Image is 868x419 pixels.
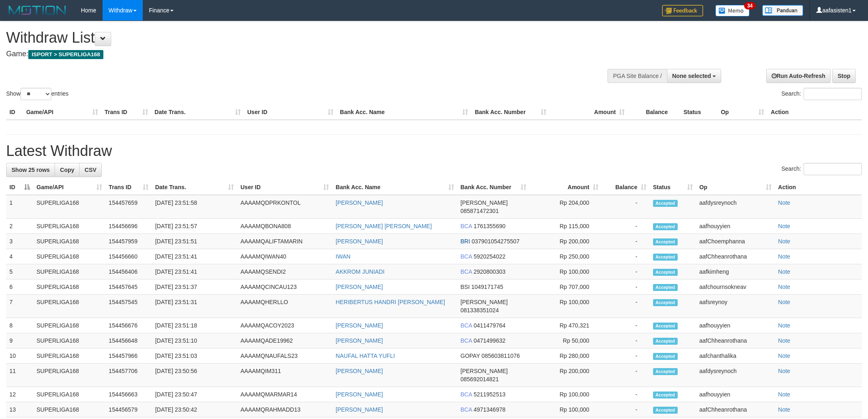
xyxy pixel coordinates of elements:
[602,387,650,402] td: -
[461,238,470,245] span: BRI
[152,249,237,264] td: [DATE] 23:51:41
[767,105,862,120] th: Action
[715,5,750,16] img: Button%20Memo.svg
[337,105,472,120] th: Bank Acc. Name
[237,348,332,364] td: AAAAMQNAUFALS23
[101,105,151,120] th: Trans ID
[6,318,33,333] td: 8
[33,402,105,417] td: SUPERLIGA168
[602,348,650,364] td: -
[105,264,152,279] td: 154456406
[6,364,33,387] td: 11
[778,299,790,305] a: Note
[237,364,332,387] td: AAAAMQIM311
[33,279,105,295] td: SUPERLIGA168
[237,295,332,318] td: AAAAMQHERLLO
[530,387,602,402] td: Rp 100,000
[653,368,678,375] span: Accepted
[237,249,332,264] td: AAAAMQIWAN40
[602,402,650,417] td: -
[23,105,101,120] th: Game/API
[530,333,602,348] td: Rp 50,000
[804,88,862,100] input: Search:
[336,353,395,359] a: NAUFAL HATTA YUFLI
[336,406,383,413] a: [PERSON_NAME]
[778,368,790,374] a: Note
[105,364,152,387] td: 154457706
[530,195,602,219] td: Rp 204,000
[105,295,152,318] td: 154457545
[244,105,337,120] th: User ID
[33,219,105,234] td: SUPERLIGA168
[778,268,790,275] a: Note
[60,167,74,173] span: Copy
[717,105,767,120] th: Op
[530,180,602,195] th: Amount: activate to sort column ascending
[105,234,152,249] td: 154457959
[530,279,602,295] td: Rp 707,000
[471,284,503,290] span: Copy 1049171745 to clipboard
[105,318,152,333] td: 154456676
[482,353,520,359] span: Copy 085603811076 to clipboard
[152,402,237,417] td: [DATE] 23:50:42
[766,69,831,83] a: Run Auto-Refresh
[461,284,470,290] span: BSI
[33,348,105,364] td: SUPERLIGA168
[6,180,33,195] th: ID: activate to sort column descending
[680,105,717,120] th: Status
[6,348,33,364] td: 10
[105,387,152,402] td: 154456663
[6,234,33,249] td: 3
[696,364,775,387] td: aafdysreynoch
[778,353,790,359] a: Note
[33,387,105,402] td: SUPERLIGA168
[744,2,755,9] span: 34
[237,279,332,295] td: AAAAMQCINCAU123
[152,219,237,234] td: [DATE] 23:51:57
[461,307,499,314] span: Copy 081338351024 to clipboard
[461,299,508,305] span: [PERSON_NAME]
[6,249,33,264] td: 4
[6,333,33,348] td: 9
[105,249,152,264] td: 154456660
[6,402,33,417] td: 13
[602,318,650,333] td: -
[628,105,680,120] th: Balance
[55,163,80,177] a: Copy
[237,264,332,279] td: AAAAMQSENDI2
[472,238,520,245] span: Copy 037901054275507 to clipboard
[33,295,105,318] td: SUPERLIGA168
[6,50,571,58] h4: Game:
[650,180,696,195] th: Status: activate to sort column ascending
[6,279,33,295] td: 6
[778,284,790,290] a: Note
[778,253,790,260] a: Note
[152,318,237,333] td: [DATE] 23:51:18
[602,195,650,219] td: -
[696,219,775,234] td: aafhouyyien
[653,353,678,360] span: Accepted
[653,392,678,398] span: Accepted
[336,238,383,245] a: [PERSON_NAME]
[461,406,472,413] span: BCA
[530,402,602,417] td: Rp 100,000
[778,322,790,329] a: Note
[6,30,571,46] h1: Withdraw List
[336,284,383,290] a: [PERSON_NAME]
[336,337,383,344] a: [PERSON_NAME]
[336,368,383,374] a: [PERSON_NAME]
[461,337,472,344] span: BCA
[530,234,602,249] td: Rp 200,000
[461,322,472,329] span: BCA
[237,234,332,249] td: AAAAMQALIFTAMARIN
[778,199,790,206] a: Note
[473,253,505,260] span: Copy 5920254022 to clipboard
[778,406,790,413] a: Note
[473,406,505,413] span: Copy 4971346978 to clipboard
[237,195,332,219] td: AAAAMQDPRKONTOL
[762,5,803,16] img: panduan.png
[602,264,650,279] td: -
[237,333,332,348] td: AAAAMQADE19962
[152,333,237,348] td: [DATE] 23:51:10
[461,199,508,206] span: [PERSON_NAME]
